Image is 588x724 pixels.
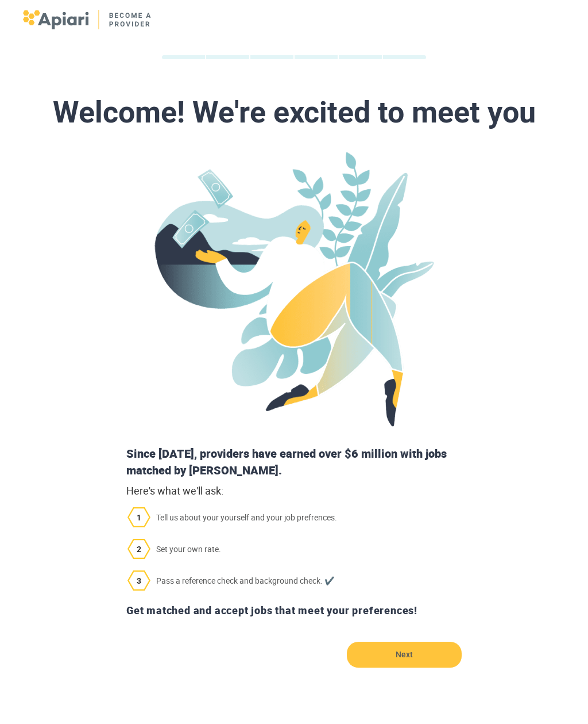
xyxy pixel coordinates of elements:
[29,96,559,129] div: Welcome! We're excited to meet you
[127,507,150,527] img: 1
[127,539,150,559] img: 2
[127,575,150,587] span: 3
[154,152,434,427] img: Welcome
[347,642,462,668] button: Next
[122,446,466,478] div: Since [DATE], providers have earned over $6 million with jobs matched by [PERSON_NAME].
[23,10,152,29] img: logo
[122,597,466,623] div: Get matched and accept jobs that meet your preferences!
[122,507,466,527] span: Tell us about your yourself and your job prefrences.
[127,512,150,523] span: 1
[122,570,466,591] span: Pass a reference check and background check. ✔️
[127,543,150,555] span: 2
[127,570,150,591] img: 3
[122,539,466,559] span: Set your own rate.
[122,484,466,499] div: Here's what we'll ask:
